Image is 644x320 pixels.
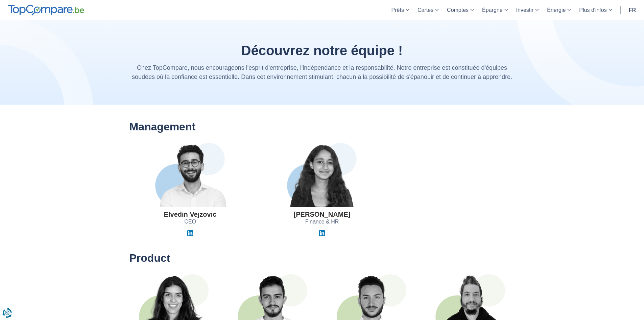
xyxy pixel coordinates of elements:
[187,230,193,236] img: Linkedin Elvedin Vejzovic
[129,252,515,264] h2: Product
[8,5,84,16] img: TopCompare
[305,218,339,226] span: Finance & HR
[129,63,515,82] p: Chez TopCompare, nous encourageons l'esprit d'entreprise, l'indépendance et la responsabilité. No...
[319,230,325,236] img: Linkedin Jihane El Khyari
[279,143,365,207] img: Jihane El Khyari
[129,43,515,58] h1: Découvrez notre équipe !
[294,211,351,218] h3: [PERSON_NAME]
[129,121,515,133] h2: Management
[147,143,233,207] img: Elvedin Vejzovic
[184,218,196,226] span: CEO
[164,211,217,218] h3: Elvedin Vejzovic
